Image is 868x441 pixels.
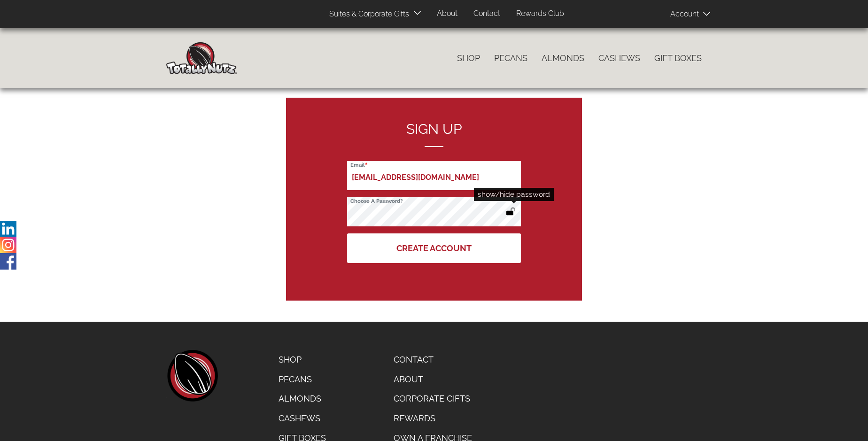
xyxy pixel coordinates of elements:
[474,188,554,201] div: show/hide password
[271,389,333,409] a: Almonds
[387,350,479,370] a: Contact
[591,48,647,68] a: Cashews
[487,48,535,68] a: Pecans
[535,48,591,68] a: Almonds
[450,48,487,68] a: Shop
[347,233,521,263] button: Create Account
[347,121,521,147] h2: Sign up
[322,5,412,23] a: Suites & Corporate Gifts
[387,389,479,409] a: Corporate Gifts
[466,5,507,23] a: Contact
[387,409,479,428] a: Rewards
[271,350,333,370] a: Shop
[166,42,237,74] img: Home
[271,409,333,428] a: Cashews
[347,161,521,190] input: Email
[647,48,709,68] a: Gift Boxes
[509,5,571,23] a: Rewards Club
[430,5,465,23] a: About
[166,350,218,402] a: home
[271,370,333,389] a: Pecans
[387,370,479,389] a: About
